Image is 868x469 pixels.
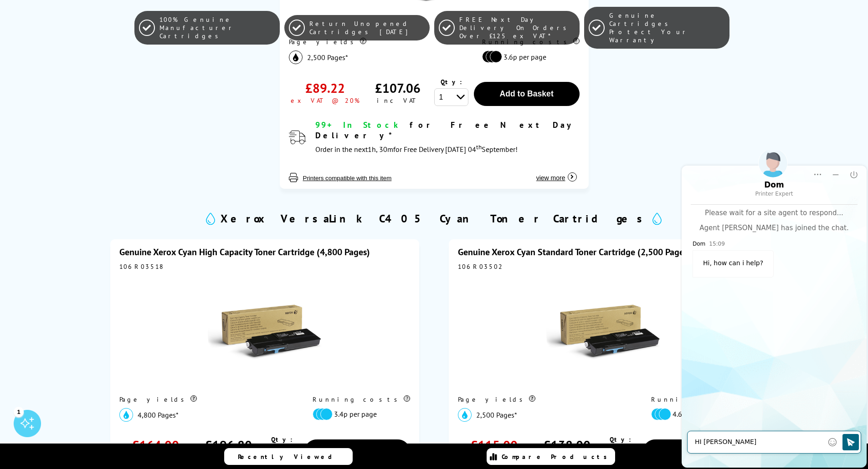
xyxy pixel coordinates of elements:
[315,120,402,130] span: 99+ In Stock
[138,410,179,419] span: 4,800 Pages*
[119,395,294,403] div: Page yields
[459,15,575,40] span: FREE Next Day Delivery On Orders Over £125 ex VAT*
[221,212,648,226] h2: Xerox VersaLink C405 Cyan Toner Cartridges
[368,145,393,154] span: 1h, 30m
[315,120,575,141] span: for Free Next Day Delivery*
[502,453,612,461] span: Compare Products
[271,435,293,444] span: Qty:
[238,453,341,461] span: Recently Viewed
[610,435,631,444] span: Qty:
[224,448,353,465] a: Recently Viewed
[289,50,303,64] img: black_icon.svg
[315,145,518,154] span: Order in the next for Free Delivery [DATE] 04 September!
[544,437,591,454] div: £138.00
[119,408,133,422] img: cyan_icon.svg
[307,53,348,62] span: 2,500 Pages*
[313,408,406,420] li: 3.4p per page
[208,275,322,389] img: Xerox Cyan High Capacity Toner Cartridge (4,800 Pages)
[458,408,472,422] img: cyan_icon.svg
[487,448,615,465] a: Compare Products
[482,50,575,63] li: 3.6p per page
[304,439,410,464] button: Add to Basket
[471,437,518,454] div: £115.00
[305,80,345,96] div: £89.22
[119,262,410,271] div: 106R03518
[300,174,395,182] button: Printers compatible with this item
[458,262,749,271] div: 106R03502
[476,142,482,151] sup: th
[291,96,360,105] div: ex VAT @ 20%
[680,151,868,469] iframe: chat window
[534,165,580,182] button: view more
[375,80,421,96] div: £107.06
[499,89,553,98] span: Add to Basket
[309,20,425,36] span: Return Unopened Cartridges [DATE]
[476,410,517,419] span: 2,500 Pages*
[546,275,660,389] img: Xerox Cyan Standard Toner Cartridge (2,500 Pages)
[205,437,252,454] div: £196.80
[315,120,580,156] div: modal_delivery
[159,15,275,40] span: 100% Genuine Manufacturer Cartridges
[651,395,749,403] div: Running costs
[14,407,24,417] div: 1
[458,246,691,258] a: Genuine Xerox Cyan Standard Toner Cartridge (2,500 Pages)
[132,437,179,454] div: £164.00
[474,82,580,106] button: Add to Basket
[441,78,462,86] span: Qty:
[609,11,724,44] span: Genuine Cartridges Protect Your Warranty
[119,246,370,258] a: Genuine Xerox Cyan High Capacity Toner Cartridge (4,800 Pages)
[458,395,632,403] div: Page yields
[651,408,744,420] li: 4.6p per page
[377,96,418,105] div: inc VAT
[536,174,565,182] span: view more
[313,395,410,403] div: Running costs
